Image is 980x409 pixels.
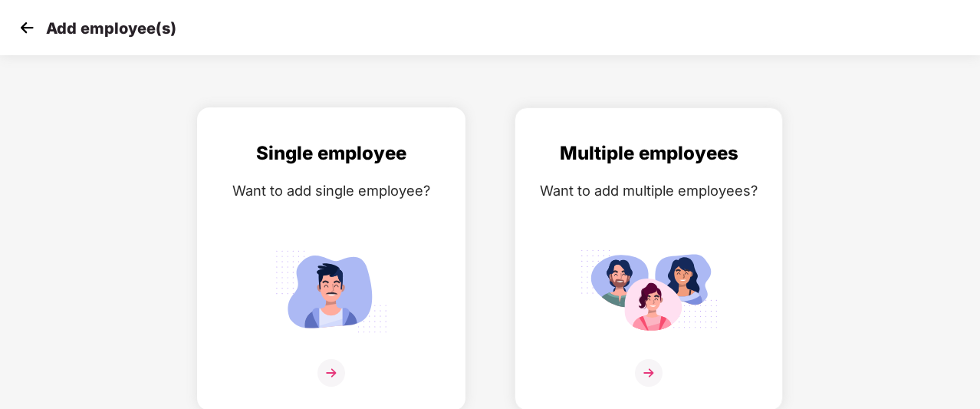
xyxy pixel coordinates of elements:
img: svg+xml;base64,PHN2ZyB4bWxucz0iaHR0cDovL3d3dy53My5vcmcvMjAwMC9zdmciIGlkPSJNdWx0aXBsZV9lbXBsb3llZS... [580,243,718,339]
div: Want to add multiple employees? [531,180,767,202]
p: Add employee(s) [46,19,176,38]
div: Single employee [213,139,449,168]
div: Multiple employees [531,139,767,168]
img: svg+xml;base64,PHN2ZyB4bWxucz0iaHR0cDovL3d3dy53My5vcmcvMjAwMC9zdmciIHdpZHRoPSIzNiIgaGVpZ2h0PSIzNi... [317,359,345,387]
img: svg+xml;base64,PHN2ZyB4bWxucz0iaHR0cDovL3d3dy53My5vcmcvMjAwMC9zdmciIHdpZHRoPSIzMCIgaGVpZ2h0PSIzMC... [15,16,38,39]
img: svg+xml;base64,PHN2ZyB4bWxucz0iaHR0cDovL3d3dy53My5vcmcvMjAwMC9zdmciIHdpZHRoPSIzNiIgaGVpZ2h0PSIzNi... [635,359,663,387]
img: svg+xml;base64,PHN2ZyB4bWxucz0iaHR0cDovL3d3dy53My5vcmcvMjAwMC9zdmciIGlkPSJTaW5nbGVfZW1wbG95ZWUiIH... [262,243,400,339]
div: Want to add single employee? [213,180,449,202]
